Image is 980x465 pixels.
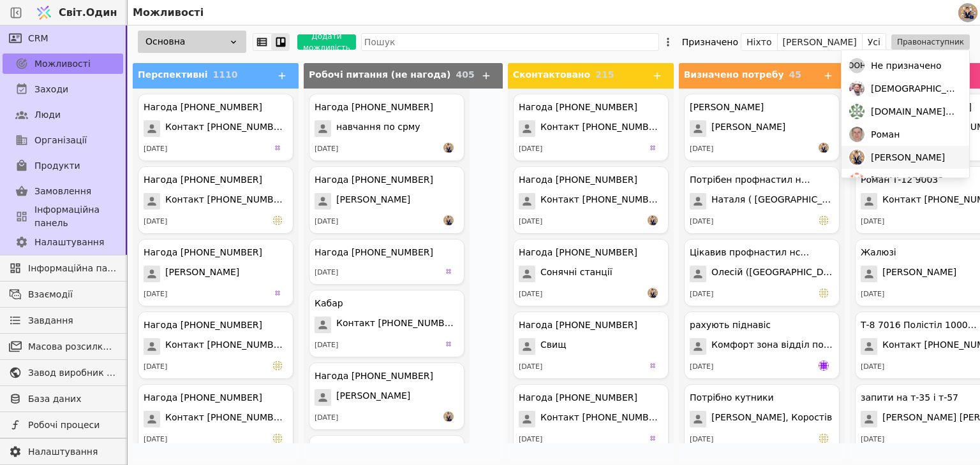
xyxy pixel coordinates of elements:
[309,290,464,357] div: КабарКонтакт [PHONE_NUMBER][DATE]ма
[690,392,774,403] font: Потрібно кутники
[648,361,658,371] img: ма
[741,33,777,51] button: Ніхто
[336,122,420,132] font: навчання по срму
[861,102,972,112] font: жалюзі [PERSON_NAME]
[519,435,542,443] font: [DATE]
[519,145,542,153] font: [DATE]
[315,145,338,153] font: [DATE]
[32,1,124,25] a: Світ.Один
[145,36,185,46] font: Основна
[3,232,123,252] a: Налаштування
[861,175,938,185] font: Роман Т-12 9003
[863,33,886,51] button: Усі
[144,175,262,185] font: Нагода [PHONE_NUMBER]
[513,384,669,452] div: Нагода [PHONE_NUMBER]Контакт [PHONE_NUMBER][DATE]ма
[540,412,664,422] font: Контакт [PHONE_NUMBER]
[28,420,100,430] font: Робочі процеси
[28,33,48,43] font: CRM
[28,315,73,325] font: Завдання
[690,247,912,257] font: Цікавив профнастил нс-20, рал 7021, 1000м\кв
[336,390,410,401] font: [PERSON_NAME]
[315,443,433,454] font: Нагода [PHONE_NUMBER]
[711,267,847,277] font: Олесій ([GEOGRAPHIC_DATA])
[519,102,637,112] font: Нагода [PHONE_NUMBER]
[648,215,658,225] img: МЧ
[513,239,669,306] div: Нагода [PHONE_NUMBER]Сонячні станції[DATE]МЧ
[165,122,289,132] font: Контакт [PHONE_NUMBER]
[690,320,771,330] font: рахують піднавіс
[303,32,350,52] font: Додати можливість
[34,237,104,247] font: Налаштування
[138,69,207,80] font: Перспективні
[144,362,167,371] font: [DATE]
[138,384,293,452] div: Нагода [PHONE_NUMBER]Контакт [PHONE_NUMBER][DATE]ма
[684,166,840,234] div: Потрібен профнастил на дахНаталя ( [GEOGRAPHIC_DATA])[DATE]ма
[165,194,289,204] font: Контакт [PHONE_NUMBER]
[684,311,840,379] div: рахують піднавісКомфорт зона відділ постачання[DATE]ро
[309,362,464,430] div: Нагода [PHONE_NUMBER][PERSON_NAME][DATE]МЧ
[3,284,123,304] a: Взаємодії
[3,441,123,462] a: Налаштування
[144,247,262,257] font: Нагода [PHONE_NUMBER]
[3,104,123,125] a: Люди
[272,361,283,371] img: ма
[212,69,237,80] font: 1110
[684,69,784,80] font: Визначено потребу
[648,143,658,153] img: ма
[165,340,289,350] font: Контакт [PHONE_NUMBER]
[443,266,454,276] img: ма
[144,102,262,112] font: Нагода [PHONE_NUMBER]
[315,217,338,225] font: [DATE]
[819,361,829,371] img: ро
[297,34,356,50] button: Додати можливість
[513,311,669,379] div: Нагода [PHONE_NUMBER]Свищ[DATE]ма
[849,127,865,142] img: Ро
[315,175,433,185] font: Нагода [PHONE_NUMBER]
[519,247,637,257] font: Нагода [PHONE_NUMBER]
[138,166,293,234] div: Нагода [PHONE_NUMBER]Контакт [PHONE_NUMBER][DATE]ма
[3,362,123,383] a: Завод виробник металочерепиці - B2B платформа
[3,310,123,331] a: Завдання
[690,102,764,112] font: [PERSON_NAME]
[361,33,659,51] input: Пошук
[165,267,239,277] font: [PERSON_NAME]
[897,38,964,46] font: Правонаступник
[28,447,98,457] font: Налаштування
[28,394,81,404] font: База даних
[868,37,880,47] font: Усі
[138,239,293,306] div: Нагода [PHONE_NUMBER][PERSON_NAME][DATE]ма
[59,6,117,18] font: Світ.Один
[519,175,637,185] font: Нагода [PHONE_NUMBER]
[3,258,123,278] a: Інформаційна панель
[882,267,956,277] font: [PERSON_NAME]
[540,267,612,277] font: Сонячні станції
[315,371,433,381] font: Нагода [PHONE_NUMBER]
[3,181,123,201] a: Замовлення
[519,290,542,298] font: [DATE]
[513,94,669,161] div: Нагода [PHONE_NUMBER]Контакт [PHONE_NUMBER][DATE]ма
[443,143,454,153] img: МЧ
[315,247,433,257] font: Нагода [PHONE_NUMBER]
[648,433,658,443] img: ма
[684,94,840,161] div: [PERSON_NAME][PERSON_NAME][DATE]МЧ
[3,336,123,357] a: Масова розсилка електронною поштою
[711,340,867,350] font: Комфорт зона відділ постачання
[315,413,338,422] font: [DATE]
[144,392,262,403] font: Нагода [PHONE_NUMBER]
[3,389,123,409] a: База даних
[28,289,73,299] font: Взаємодії
[513,166,669,234] div: Нагода [PHONE_NUMBER]Контакт [PHONE_NUMBER][DATE]МЧ
[144,290,167,298] font: [DATE]
[28,263,130,273] font: Інформаційна панель
[871,60,942,70] font: Не призначено
[849,81,865,96] img: Хр
[3,206,123,227] a: Інформаційна панель
[690,435,713,443] font: [DATE]
[595,69,614,80] font: 215
[272,433,283,443] img: ма
[682,37,738,47] font: Призначено
[272,288,283,298] img: ма
[315,102,433,112] font: Нагода [PHONE_NUMBER]
[315,268,338,276] font: [DATE]
[34,110,61,120] font: Люди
